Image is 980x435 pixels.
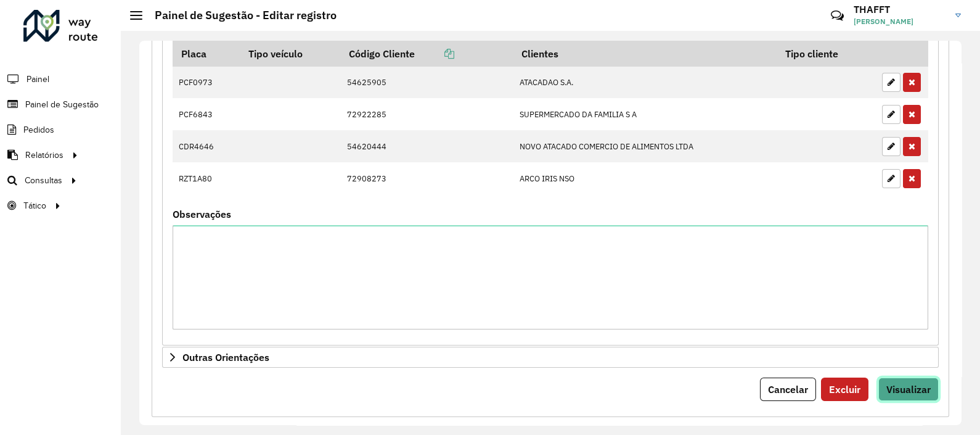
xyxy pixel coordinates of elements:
th: Tipo veículo [240,41,340,67]
td: ATACADAO S.A. [513,67,777,99]
td: PCF0973 [173,67,240,99]
td: 54620444 [340,130,513,162]
td: NOVO ATACADO COMERCIO DE ALIMENTOS LTDA [513,130,777,162]
a: Contato Rápido [824,2,851,29]
th: Placa [173,41,240,67]
td: 72922285 [340,98,513,130]
span: Tático [23,199,46,212]
th: Código Cliente [340,41,513,67]
td: CDR4646 [173,130,240,162]
button: Visualizar [878,378,939,401]
label: Observações [173,207,231,222]
th: Tipo cliente [777,41,875,67]
span: Excluir [829,383,860,396]
button: Excluir [821,378,868,401]
a: Outras Orientações [162,347,939,368]
td: 72908273 [340,162,513,194]
td: RZT1A80 [173,162,240,194]
span: Consultas [25,174,62,187]
span: Pedidos [23,123,54,136]
span: Outras Orientações [182,352,269,362]
td: SUPERMERCADO DA FAMILIA S A [513,98,777,130]
span: Visualizar [886,383,931,396]
span: [PERSON_NAME] [854,16,946,27]
h2: Painel de Sugestão - Editar registro [142,9,337,22]
span: Painel de Sugestão [25,98,99,111]
span: Cancelar [768,383,808,396]
td: 54625905 [340,67,513,99]
td: ARCO IRIS NSO [513,162,777,194]
th: Clientes [513,41,777,67]
button: Cancelar [760,378,816,401]
h3: THAFFT [854,4,946,15]
span: Painel [27,73,49,86]
span: Relatórios [25,149,63,162]
td: PCF6843 [173,98,240,130]
a: Copiar [415,48,454,60]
